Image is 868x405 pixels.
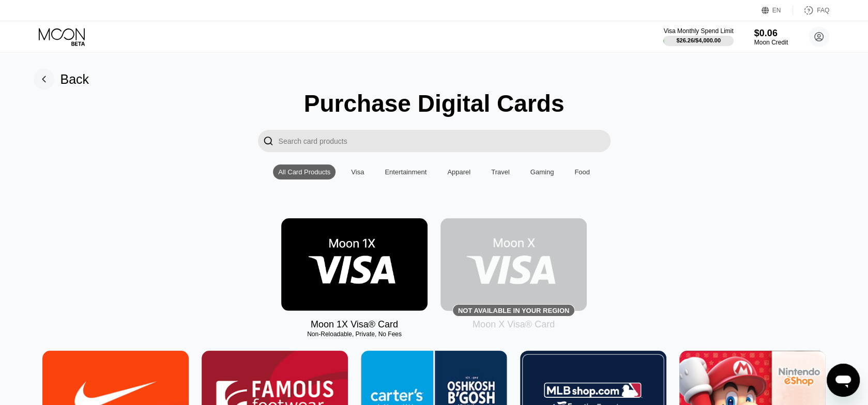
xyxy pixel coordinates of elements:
[34,69,89,89] div: Back
[351,168,364,176] div: Visa
[574,168,590,176] div: Food
[458,307,569,314] div: Not available in your region
[281,331,428,338] div: Non-Reloadable, Private, No Fees
[304,89,565,117] div: Purchase Digital Cards
[762,5,793,16] div: EN
[676,37,721,43] div: $26.26 / $4,000.00
[473,319,555,330] div: Moon X Visa® Card
[442,164,476,179] div: Apparel
[346,164,369,179] div: Visa
[278,168,330,176] div: All Card Products
[817,7,829,14] div: FAQ
[663,27,733,46] div: Visa Monthly Spend Limit$26.26/$4,000.00
[530,168,554,176] div: Gaming
[491,168,510,176] div: Travel
[279,130,611,152] input: Search card products
[793,5,829,16] div: FAQ
[754,39,788,46] div: Moon Credit
[663,27,733,35] div: Visa Monthly Spend Limit
[772,7,781,14] div: EN
[385,168,427,176] div: Entertainment
[311,319,398,330] div: Moon 1X Visa® Card
[379,164,432,179] div: Entertainment
[273,164,336,179] div: All Card Products
[754,28,788,39] div: $0.06
[447,168,470,176] div: Apparel
[754,28,788,46] div: $0.06Moon Credit
[486,164,515,179] div: Travel
[569,164,595,179] div: Food
[258,130,279,152] div: 
[827,364,860,397] iframe: Button to launch messaging window
[60,72,89,87] div: Back
[525,164,559,179] div: Gaming
[263,135,273,147] div: 
[440,218,587,311] div: Not available in your region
